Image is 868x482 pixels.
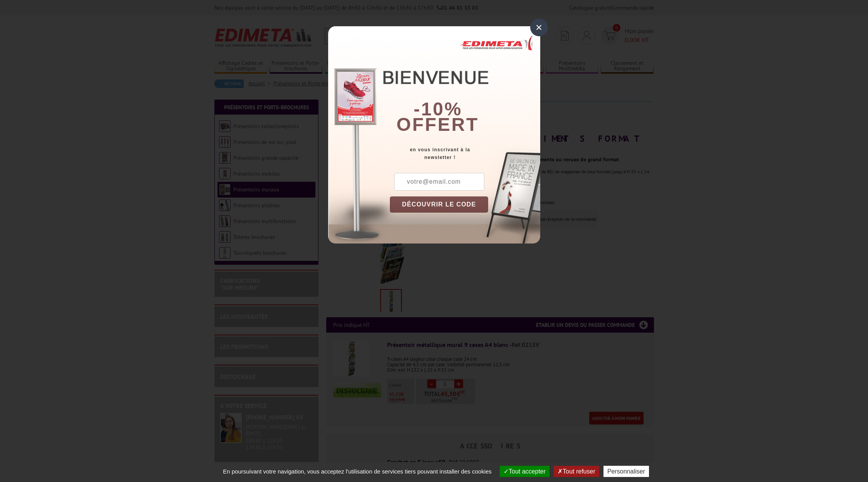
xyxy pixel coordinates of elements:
[394,173,484,191] input: votre@email.com
[219,468,496,475] span: En poursuivant votre navigation, vous acceptez l'utilisation de services tiers pouvant installer ...
[530,19,548,36] div: ×
[390,146,540,161] div: en vous inscrivant à la newsletter !
[603,466,649,477] button: Personnaliser (fenêtre modale)
[414,99,462,119] b: -10%
[390,196,489,213] button: DÉCOUVRIR LE CODE
[500,466,549,477] button: Tout accepter
[396,114,479,135] font: offert
[554,466,599,477] button: Tout refuser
